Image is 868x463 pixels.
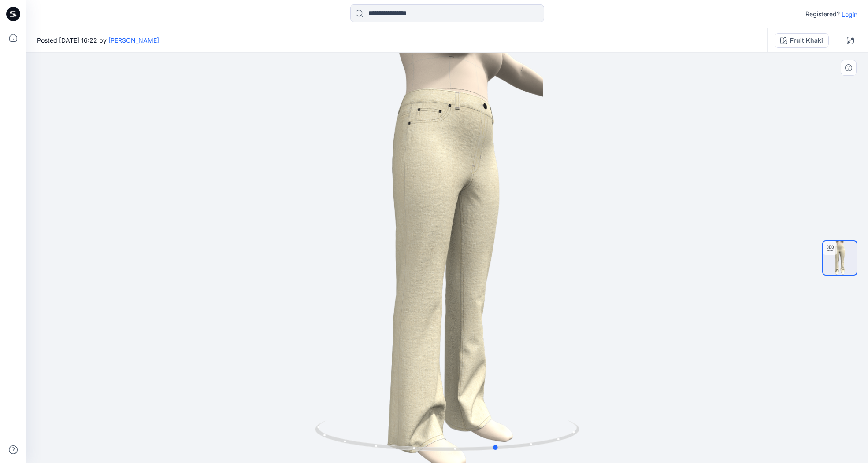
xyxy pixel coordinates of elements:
[842,10,857,19] p: Login
[37,36,159,45] span: Posted [DATE] 16:22 by
[775,33,829,48] button: Fruit Khaki
[790,36,823,45] div: Fruit Khaki
[108,37,159,44] a: [PERSON_NAME]
[823,241,857,275] img: turntable-16-09-2025-20:24:12
[805,9,840,19] p: Registered?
